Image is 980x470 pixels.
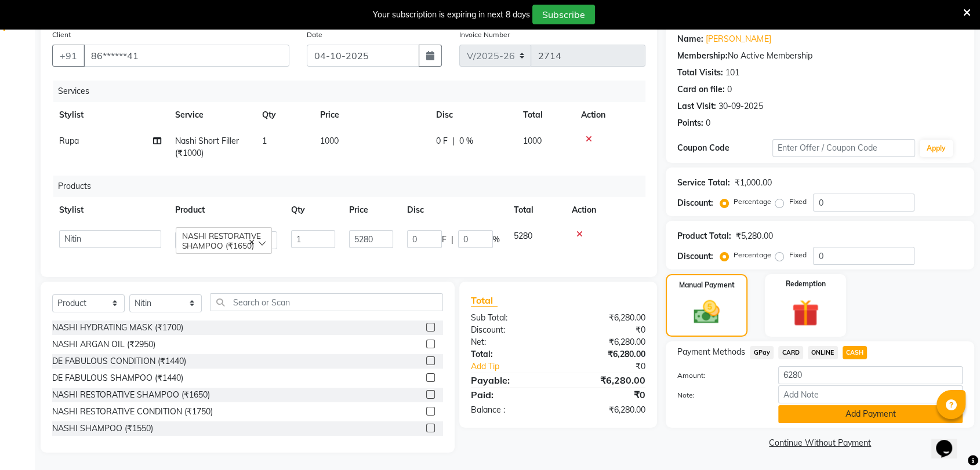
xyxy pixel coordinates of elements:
div: ₹1,000.00 [735,177,771,189]
span: 0 % [459,135,473,147]
div: Coupon Code [677,142,772,154]
th: Stylist [52,102,168,128]
button: Add Payment [778,405,963,423]
span: Total [471,294,498,307]
th: Product [168,197,284,223]
span: CASH [843,346,868,359]
label: Manual Payment [679,280,735,290]
div: Product Total: [677,230,731,242]
div: Last Visit: [677,100,716,112]
div: ₹6,280.00 [558,404,655,416]
span: Rupa [59,136,79,146]
div: Total: [462,348,558,360]
div: ₹6,280.00 [558,348,655,360]
div: 0 [706,117,710,129]
div: ₹0 [574,360,654,373]
div: Card on file: [677,83,725,96]
th: Stylist [52,197,168,223]
th: Qty [284,197,342,223]
th: Action [565,197,645,223]
span: CARD [778,346,803,359]
span: GPay [750,346,774,359]
span: 1 [262,136,267,146]
div: NASHI RESTORATIVE CONDITION (₹1750) [52,406,213,418]
img: _cash.svg [685,297,727,327]
th: Total [516,102,574,128]
iframe: chat widget [931,424,968,458]
div: Membership: [677,50,728,62]
th: Disc [400,197,507,223]
span: Nashi Short Filler (₹1000) [175,136,239,158]
div: 0 [727,83,732,96]
span: | [451,234,453,246]
div: No Active Membership [677,50,963,62]
input: Enter Offer / Coupon Code [772,139,915,157]
div: Discount: [462,324,558,336]
div: Discount: [677,250,713,263]
div: 30-09-2025 [718,100,763,112]
label: Percentage [734,196,771,207]
div: Discount: [677,197,713,209]
th: Price [342,197,400,223]
div: DE FABULOUS SHAMPOO (₹1440) [52,372,183,384]
div: ₹0 [558,324,655,336]
button: +91 [52,45,85,67]
label: Amount: [669,370,770,381]
div: Points: [677,117,703,129]
label: Percentage [734,250,771,260]
div: Total Visits: [677,67,723,79]
label: Redemption [785,279,825,289]
div: NASHI HYDRATING MASK (₹1700) [52,322,183,334]
div: DE FABULOUS CONDITION (₹1440) [52,355,186,367]
div: 101 [725,67,739,79]
div: Balance : [462,404,558,416]
label: Date [307,30,322,40]
label: Note: [669,390,770,400]
th: Action [574,102,645,128]
label: Fixed [789,196,806,207]
input: Search by Name/Mobile/Email/Code [84,45,289,67]
span: % [493,234,500,246]
div: Your subscription is expiring in next 8 days [373,9,530,21]
th: Total [507,197,565,223]
span: 1000 [523,136,542,146]
div: ₹6,280.00 [558,312,655,324]
div: ₹5,280.00 [736,230,772,242]
div: Services [53,81,654,102]
span: F [442,234,447,246]
div: Payable: [462,373,558,387]
a: Continue Without Payment [668,437,972,449]
div: Name: [677,33,703,45]
div: NASHI SHAMPOO (₹1550) [52,422,153,435]
div: Service Total: [677,177,730,189]
button: Subscribe [532,5,595,24]
label: Client [52,30,71,40]
th: Disc [429,102,516,128]
span: 0 F [436,135,448,147]
span: | [452,135,455,147]
th: Service [168,102,255,128]
div: ₹0 [558,388,655,402]
th: Qty [255,102,313,128]
div: ₹6,280.00 [558,373,655,387]
label: Invoice Number [459,30,510,40]
input: Search or Scan [210,293,443,311]
span: ONLINE [808,346,838,359]
span: NASHI RESTORATIVE SHAMPOO (₹1650) [182,231,261,250]
input: Amount [778,366,963,384]
div: NASHI RESTORATIVE SHAMPOO (₹1650) [52,389,210,401]
div: ₹6,280.00 [558,336,655,348]
div: Net: [462,336,558,348]
button: Apply [920,140,953,157]
input: Add Note [778,385,963,403]
div: Products [53,176,654,197]
th: Price [313,102,429,128]
div: Paid: [462,388,558,402]
div: NASHI ARGAN OIL (₹2950) [52,338,155,351]
span: Payment Methods [677,346,745,358]
span: 1000 [320,136,339,146]
img: _gift.svg [783,296,827,330]
label: Fixed [789,250,806,260]
a: [PERSON_NAME] [706,33,771,45]
span: 5280 [514,231,532,241]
